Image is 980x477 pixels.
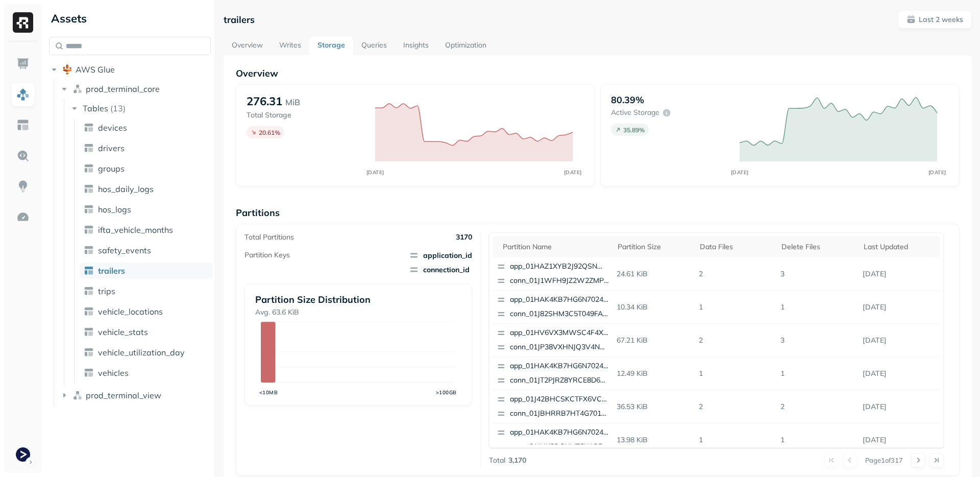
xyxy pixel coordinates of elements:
[864,242,936,252] div: Last updated
[84,204,94,214] img: table
[510,342,609,352] p: conn_01JP38VXHNJQ3V4NBN4E0YDXQN
[80,222,212,238] a: ifta_vehicle_months
[776,398,859,416] p: 2
[510,427,609,438] p: app_01HAK4KB7HG6N7024210G3S8D5
[224,14,255,26] p: trailers
[259,389,278,396] tspan: <10MB
[611,94,644,106] p: 80.39%
[84,347,94,357] img: table
[62,64,72,75] img: root
[612,398,695,416] p: 36.53 KiB
[898,10,972,29] button: Last 2 weeks
[80,324,212,340] a: vehicle_stats
[98,123,127,133] span: devices
[98,184,154,194] span: hos_daily_logs
[776,298,859,316] p: 1
[80,344,212,361] a: vehicle_utilization_day
[353,37,395,55] a: Queries
[84,184,94,194] img: table
[776,365,859,383] p: 1
[59,387,211,403] button: prod_terminal_view
[98,368,129,378] span: vehicles
[700,242,772,252] div: Data Files
[510,276,609,286] p: conn_01J1WFH9JZ2W2ZMPZTZ66XHA9E
[16,210,30,224] img: Optimization
[493,423,613,456] button: app_01HAK4KB7HG6N7024210G3S8D5conn_01JHK3DGNMTSYAP5YPCF945HV4
[436,389,457,396] tspan: >100GB
[98,143,125,153] span: drivers
[16,118,30,132] img: Asset Explorer
[13,12,33,33] img: Ryft
[695,298,777,316] p: 1
[612,365,695,383] p: 12.49 KiB
[859,365,941,383] p: Sep 11, 2025
[695,398,777,416] p: 2
[510,328,609,338] p: app_01HV6VX3MWSC4F4X5D9VZ3MYFV
[69,100,212,116] button: Tables(13)
[437,37,495,55] a: Optimization
[776,265,859,283] p: 3
[776,331,859,349] p: 3
[859,431,941,449] p: Sep 11, 2025
[510,295,609,305] p: app_01HAK4KB7HG6N7024210G3S8D5
[84,143,94,153] img: table
[409,250,472,260] span: application_id
[86,390,161,400] span: prod_terminal_view
[503,242,607,252] div: Partition name
[98,286,115,296] span: trips
[255,307,461,317] p: Avg. 63.6 KiB
[493,324,613,356] button: app_01HV6VX3MWSC4F4X5D9VZ3MYFVconn_01JP38VXHNJQ3V4NBN4E0YDXQN
[84,123,94,133] img: table
[493,390,613,423] button: app_01J42BHCSKCTFX6VCA8QNRA04Mconn_01JBHRRB7HT4G701N433JC3TCQ
[859,398,941,416] p: Sep 11, 2025
[84,327,94,337] img: table
[236,207,960,219] p: Partitions
[781,242,853,252] div: Delete Files
[80,283,212,299] a: trips
[510,394,609,404] p: app_01J42BHCSKCTFX6VCA8QNRA04M
[695,431,777,449] p: 1
[98,327,148,337] span: vehicle_stats
[563,169,581,176] tspan: [DATE]
[84,306,94,317] img: table
[510,442,609,452] p: conn_01JHK3DGNMTSYAP5YPCF945HV4
[59,81,211,97] button: prod_terminal_core
[510,375,609,386] p: conn_01JT2PJRZ8YRCE8D670AK5KVA0
[84,225,94,235] img: table
[224,37,271,55] a: Overview
[510,361,609,371] p: app_01HAK4KB7HG6N7024210G3S8D5
[98,245,151,255] span: safety_events
[80,160,212,177] a: groups
[612,431,695,449] p: 13.98 KiB
[247,94,282,108] p: 276.31
[16,149,30,162] img: Query Explorer
[16,447,30,462] img: Terminal
[247,110,365,120] p: Total Storage
[695,365,777,383] p: 1
[508,456,526,465] p: 3,170
[776,431,859,449] p: 1
[98,225,173,235] span: ifta_vehicle_months
[84,245,94,255] img: table
[928,169,946,176] tspan: [DATE]
[76,64,115,75] span: AWS Glue
[611,108,659,117] p: Active storage
[244,232,294,242] p: Total Partitions
[493,357,613,390] button: app_01HAK4KB7HG6N7024210G3S8D5conn_01JT2PJRZ8YRCE8D670AK5KVA0
[623,126,645,134] p: 35.89 %
[110,103,126,113] p: ( 13 )
[98,163,125,174] span: groups
[309,37,353,55] a: Storage
[618,242,690,252] div: Partition size
[395,37,437,55] a: Insights
[98,306,163,317] span: vehicle_locations
[510,409,609,419] p: conn_01JBHRRB7HT4G701N433JC3TCQ
[919,15,963,25] p: Last 2 weeks
[409,265,472,275] span: connection_id
[80,303,212,320] a: vehicle_locations
[255,294,461,305] p: Partition Size Distribution
[80,181,212,197] a: hos_daily_logs
[493,291,613,323] button: app_01HAK4KB7HG6N7024210G3S8D5conn_01J82SHM3C5T049FARF5VBVJFV
[80,140,212,156] a: drivers
[84,286,94,296] img: table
